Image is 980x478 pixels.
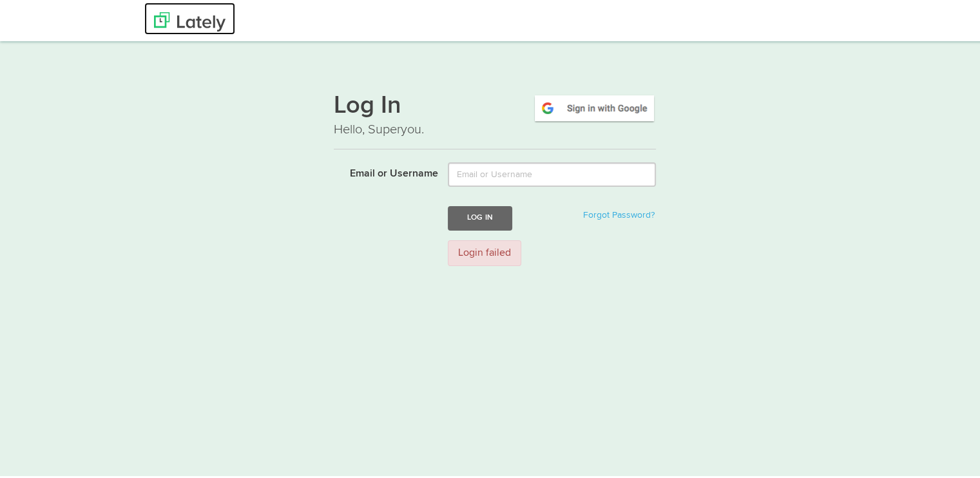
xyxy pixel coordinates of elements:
[583,208,655,217] a: Forgot Password?
[324,160,438,179] label: Email or Username
[448,238,521,264] div: Login failed
[533,91,656,120] img: google-signin.png
[334,91,656,118] h1: Log In
[448,204,512,227] button: Log In
[448,160,656,184] input: Email or Username
[334,118,656,137] p: Hello, Superyou.
[154,10,226,29] img: Lately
